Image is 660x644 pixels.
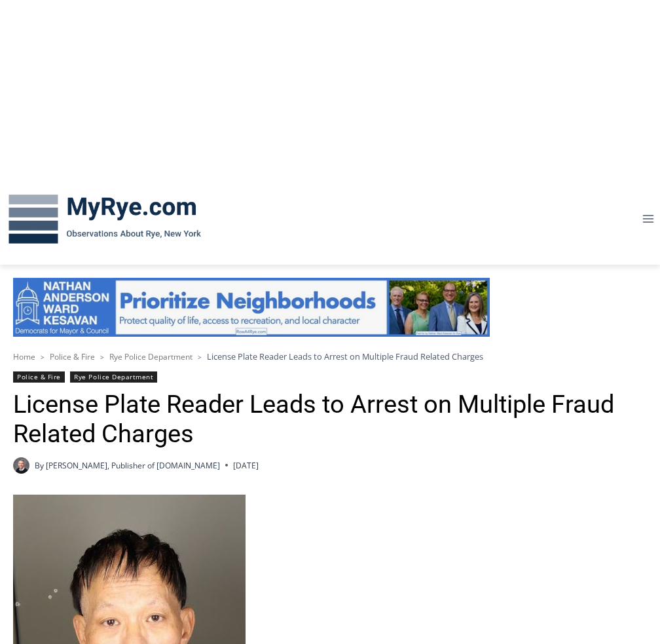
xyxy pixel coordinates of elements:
[233,459,259,472] time: [DATE]
[109,351,192,362] a: Rye Police Department
[198,352,202,362] span: >
[13,390,647,449] h1: License Plate Reader Leads to Arrest on Multiple Fraud Related Charges
[13,350,647,363] nav: Breadcrumbs
[100,352,104,362] span: >
[636,209,660,229] button: Open menu
[46,460,220,471] a: [PERSON_NAME], Publisher of [DOMAIN_NAME]
[35,459,44,472] span: By
[50,351,95,362] a: Police & Fire
[70,371,157,383] a: Rye Police Department
[13,371,65,383] a: Police & Fire
[207,350,483,362] span: License Plate Reader Leads to Arrest on Multiple Fraud Related Charges
[13,351,35,362] a: Home
[41,352,45,362] span: >
[13,457,29,474] a: Author image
